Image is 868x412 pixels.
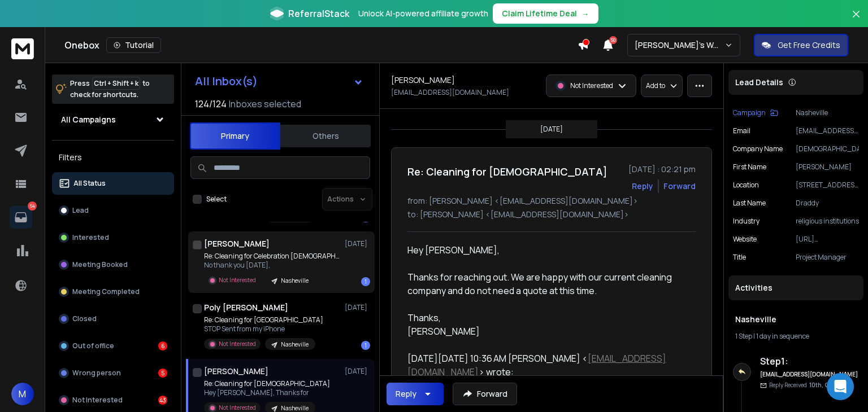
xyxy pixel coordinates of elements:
p: [DEMOGRAPHIC_DATA] [796,144,859,154]
button: Not Interested43 [52,389,174,411]
div: 43 [158,396,167,405]
p: First Name [733,163,766,172]
div: Hey [PERSON_NAME], [407,243,687,338]
p: Get Free Credits [778,40,840,51]
p: Lead Details [735,77,783,88]
p: Meeting Completed [72,287,140,296]
span: 1 Step [735,331,752,341]
p: from: [PERSON_NAME] <[EMAIL_ADDRESS][DOMAIN_NAME]> [407,195,696,207]
button: Reply [632,181,653,192]
h1: All Inbox(s) [195,76,258,87]
p: [PERSON_NAME]'s Workspace [635,40,724,51]
p: No thank you [DATE], [204,261,340,270]
h1: [PERSON_NAME] [391,74,455,86]
div: Open Intercom Messenger [827,373,854,400]
p: STOP Sent from my iPhone [204,325,323,334]
span: 124 / 124 [195,97,227,111]
button: Primary [190,122,280,150]
p: Re: Cleaning for [DEMOGRAPHIC_DATA] [204,379,330,388]
p: Interested [72,233,109,242]
p: Out of office [72,341,114,350]
p: Meeting Booked [72,260,128,269]
span: ReferralStack [288,7,349,20]
div: 6 [158,341,167,350]
div: Thanks for reaching out. We are happy with our current cleaning company and do not need a quote a... [407,257,687,297]
p: Not Interested [570,81,613,90]
span: 10th, Oct [809,381,835,389]
span: 1 day in sequence [756,331,809,341]
div: 1 [361,277,370,286]
p: Not Interested [219,276,256,284]
button: M [11,383,34,405]
div: Reply [396,388,416,400]
p: Reply Received [769,381,835,389]
button: Meeting Completed [52,280,174,303]
p: [EMAIL_ADDRESS][DOMAIN_NAME] [796,126,859,135]
button: Close banner [849,7,863,34]
p: Closed [72,314,97,323]
p: Last Name [733,199,766,208]
p: All Status [73,179,106,188]
p: Wrong person [72,369,121,378]
button: Wrong person5 [52,362,174,384]
h3: Filters [52,150,174,165]
button: Claim Lifetime Deal→ [493,3,598,24]
p: [DATE] [345,367,370,376]
p: Nasheville [281,340,309,349]
p: 54 [28,201,37,211]
p: website [733,235,757,244]
p: Press to check for shortcuts. [70,78,150,100]
p: industry [733,217,759,226]
button: Others [280,124,371,148]
button: Campaign [733,108,778,117]
p: location [733,181,759,190]
button: Forward [453,383,517,405]
p: title [733,253,746,262]
h1: All Campaigns [61,114,116,125]
h3: Inboxes selected [229,97,301,111]
p: [DATE] : 02:21 pm [628,164,696,175]
p: Hey [PERSON_NAME], Thanks for [204,388,330,397]
p: [EMAIL_ADDRESS][DOMAIN_NAME] [391,88,509,97]
h1: Nasheville [735,314,857,325]
label: Select [206,195,227,204]
p: Not Interested [219,340,256,348]
p: Email [733,126,750,135]
p: Re: Cleaning for [GEOGRAPHIC_DATA] [204,315,323,325]
button: All Inbox(s) [186,70,372,93]
a: 54 [10,206,32,229]
button: Tutorial [106,37,161,53]
h6: [EMAIL_ADDRESS][DOMAIN_NAME] [760,370,859,379]
p: [STREET_ADDRESS][US_STATE] [796,181,859,190]
span: 50 [609,36,617,44]
button: Reply [387,383,444,405]
p: [PERSON_NAME] [796,163,859,172]
div: Activities [728,275,863,300]
div: Thanks, [PERSON_NAME] [407,297,687,338]
h1: Poly [PERSON_NAME] [204,302,288,313]
button: Closed [52,308,174,330]
p: Re: Cleaning for Celebration [DEMOGRAPHIC_DATA] [204,252,340,261]
p: [DATE] [345,303,370,312]
p: Unlock AI-powered affiliate growth [358,8,488,19]
div: 5 [158,369,167,378]
button: All Status [52,172,174,195]
button: Lead [52,199,174,222]
p: Company Name [733,144,783,154]
p: Not Interested [219,404,256,412]
p: Nasheville [281,277,309,285]
button: Interested [52,226,174,249]
span: → [581,8,589,19]
h6: Step 1 : [760,354,859,368]
div: | [735,332,857,341]
p: Nasheville [796,108,859,117]
p: [DATE] [345,239,370,248]
button: Get Free Credits [754,34,848,56]
p: [URL][DOMAIN_NAME] [796,235,859,244]
h1: Re: Cleaning for [DEMOGRAPHIC_DATA] [407,164,607,179]
button: Meeting Booked [52,253,174,276]
h1: [PERSON_NAME] [204,366,268,377]
h1: [PERSON_NAME] [204,238,270,249]
p: Draddy [796,199,859,208]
